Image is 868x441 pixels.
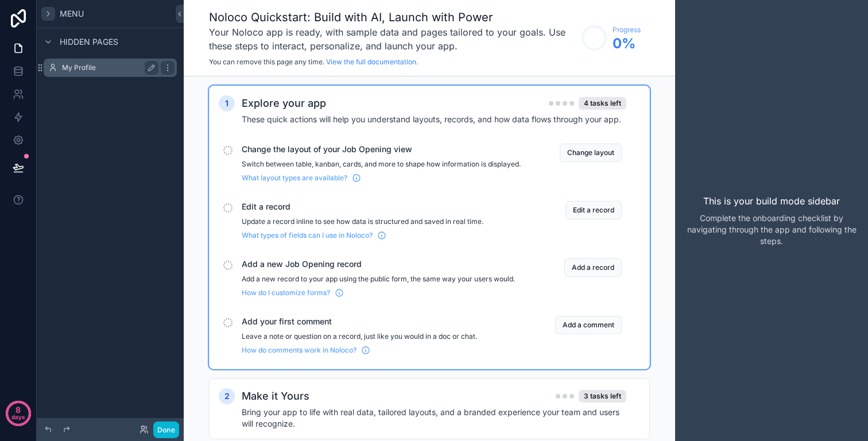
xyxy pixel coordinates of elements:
[613,34,641,53] span: 0 %
[613,25,641,34] span: Progress
[326,57,418,66] a: View the full documentation.
[684,212,859,247] p: Complete the onboarding checklist by navigating through the app and following the steps.
[209,57,324,66] span: You can remove this page any time.
[703,194,840,208] p: This is your build mode sidebar
[60,36,118,48] span: Hidden pages
[209,25,576,53] h3: Your Noloco app is ready, with sample data and pages tailored to your goals. Use these steps to i...
[62,63,154,72] label: My Profile
[153,421,179,438] button: Done
[11,409,25,425] p: days
[209,9,576,25] h1: Noloco Quickstart: Build with AI, Launch with Power
[44,59,177,77] a: My Profile
[15,404,21,416] p: 8
[60,8,84,20] span: Menu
